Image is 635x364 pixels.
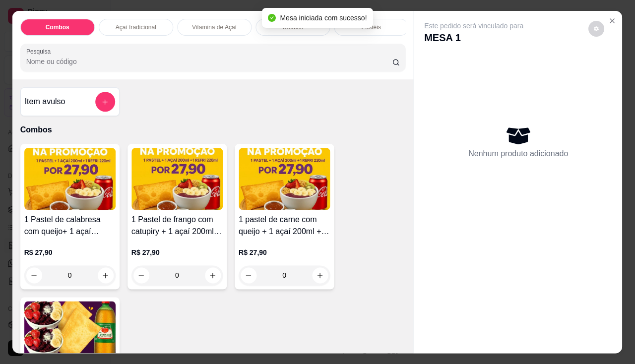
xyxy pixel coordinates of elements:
[605,13,621,29] button: Close
[46,23,69,31] p: Combos
[24,301,116,363] img: product-image
[131,148,223,210] img: product-image
[24,148,116,210] img: product-image
[131,214,223,238] h4: 1 Pastel de frango com catupiry + 1 açaí 200ml + 1 refri lata 220ml
[239,148,330,210] img: product-image
[95,92,115,112] button: add-separate-item
[280,14,367,22] span: Mesa iniciada com sucesso!
[26,57,392,66] input: Pesquisa
[239,247,330,257] p: R$ 27,90
[362,23,381,31] p: Pastéis
[283,23,304,31] p: Cremes
[24,247,116,257] p: R$ 27,90
[425,21,524,31] p: Este pedido será vinculado para
[116,23,156,31] p: Açaí tradicional
[25,96,65,108] h4: Item avulso
[268,14,276,22] span: check-circle
[20,124,406,136] p: Combos
[192,23,237,31] p: Vitamina de Açaí
[24,214,116,238] h4: 1 Pastel de calabresa com queijo+ 1 açaí 200ml+ 1 refri lata 220ml
[469,148,569,160] p: Nenhum produto adicionado
[131,247,223,257] p: R$ 27,90
[425,31,524,45] p: MESA 1
[589,21,605,37] button: decrease-product-quantity
[239,214,330,238] h4: 1 pastel de carne com queijo + 1 açaí 200ml + 1 refri lata 220ml
[26,47,54,56] label: Pesquisa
